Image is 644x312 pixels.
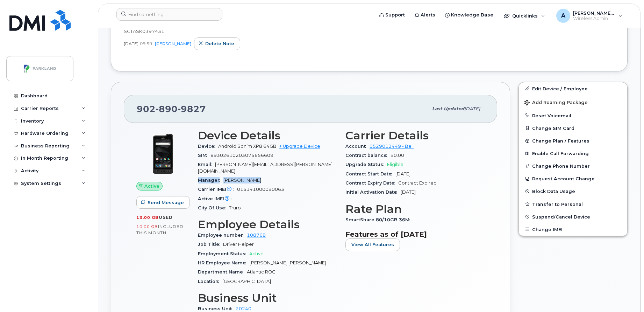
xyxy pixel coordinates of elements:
span: [DATE] [124,41,138,47]
span: Account [345,144,370,149]
span: SIM [198,153,210,158]
span: used [159,215,173,220]
h3: Device Details [198,129,337,142]
span: Device [198,144,218,149]
button: Delete note [194,37,240,50]
span: Location [198,279,222,284]
span: 015141000090063 [237,187,284,192]
span: View All Features [351,241,394,248]
span: 9827 [178,104,206,114]
span: Carrier IMEI [198,187,237,192]
div: Abisheik.Thiyagarajan@parkland.ca [551,9,627,23]
button: Change SIM Card [519,122,627,134]
span: A [561,12,565,20]
span: Contract balance [345,153,391,158]
span: HR Employee Name [198,260,250,265]
span: Truro [229,205,241,210]
span: Alerts [421,12,435,19]
span: SCTASK0397431 [124,28,164,34]
a: [PERSON_NAME] [155,41,191,46]
button: Suspend/Cancel Device [519,210,627,223]
span: Delete note [205,40,234,47]
span: 890 [156,104,178,114]
span: 09:59 [140,41,152,47]
span: Upgrade Status [345,162,387,167]
input: Find something... [116,8,222,21]
span: Quicklinks [512,13,538,19]
span: Android Sonim XP8 64GB [218,144,277,149]
h3: Carrier Details [345,129,485,142]
span: Driver Helper [223,242,254,247]
a: Edit Device / Employee [519,82,627,95]
span: Job Title [198,242,223,247]
a: + Upgrade Device [279,144,320,149]
span: Eligible [387,162,403,167]
span: Contract Expiry Date [345,180,398,186]
span: Active IMEI [198,196,235,201]
span: Active [144,183,159,189]
a: 20240 [236,306,251,311]
h3: Employee Details [198,218,337,231]
span: Email [198,162,215,167]
button: View All Features [345,238,400,251]
button: Change Phone Number [519,160,627,172]
span: City Of Use [198,205,229,210]
button: Reset Voicemail [519,109,627,122]
button: Transfer to Personal [519,198,627,210]
a: 0529012449 - Bell [370,144,414,149]
div: Quicklinks [499,9,550,23]
span: Atlantic ROC [247,269,276,275]
span: Contract Start Date [345,171,395,176]
span: Wireless Admin [573,16,615,21]
button: Block Data Usage [519,185,627,197]
button: Add Roaming Package [519,95,627,109]
button: Change Plan / Features [519,134,627,147]
span: Support [385,12,405,19]
h3: Rate Plan [345,203,485,215]
h3: Business Unit [198,292,337,304]
span: [DATE] [464,106,480,111]
span: Suspend/Cancel Device [532,214,590,219]
button: Request Account Change [519,172,627,185]
h3: Features as of [DATE] [345,230,485,238]
span: Change Plan / Features [532,138,589,144]
span: included this month [136,224,184,235]
span: SmartShare 80/10GB 36M [345,217,413,222]
a: Knowledge Base [440,8,498,22]
span: Enable Call Forwarding [532,151,589,156]
button: Enable Call Forwarding [519,147,627,160]
span: Knowledge Base [451,12,493,19]
span: Employment Status [198,251,249,256]
span: Business Unit [198,306,236,311]
span: Last updated [432,106,464,111]
a: 108768 [247,233,266,238]
span: 89302610203075656609 [210,153,273,158]
button: Change IMEI [519,223,627,236]
span: [PERSON_NAME] [PERSON_NAME] [250,260,326,265]
span: Department Name [198,269,247,275]
a: Support [374,8,410,22]
span: Active [249,251,264,256]
span: [DATE] [401,189,416,195]
span: $0.00 [391,153,404,158]
span: [PERSON_NAME][EMAIL_ADDRESS][PERSON_NAME][DOMAIN_NAME] [198,162,332,173]
span: Send Message [148,199,184,206]
span: 13.00 GB [136,215,159,220]
span: 10.00 GB [136,224,158,229]
a: Alerts [410,8,440,22]
span: — [235,196,239,201]
span: 902 [137,104,206,114]
img: image20231002-3703462-pts7pf.jpeg [142,133,184,175]
span: [PERSON_NAME][EMAIL_ADDRESS][PERSON_NAME][DOMAIN_NAME] [573,10,615,16]
span: Manager [198,178,223,183]
span: [DATE] [395,171,410,176]
span: Employee number [198,233,247,238]
span: Contract Expired [398,180,437,186]
span: Add Roaming Package [524,100,588,106]
span: [PERSON_NAME] [223,178,261,183]
button: Send Message [136,196,190,209]
span: Initial Activation Date [345,189,401,195]
span: [GEOGRAPHIC_DATA] [222,279,271,284]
